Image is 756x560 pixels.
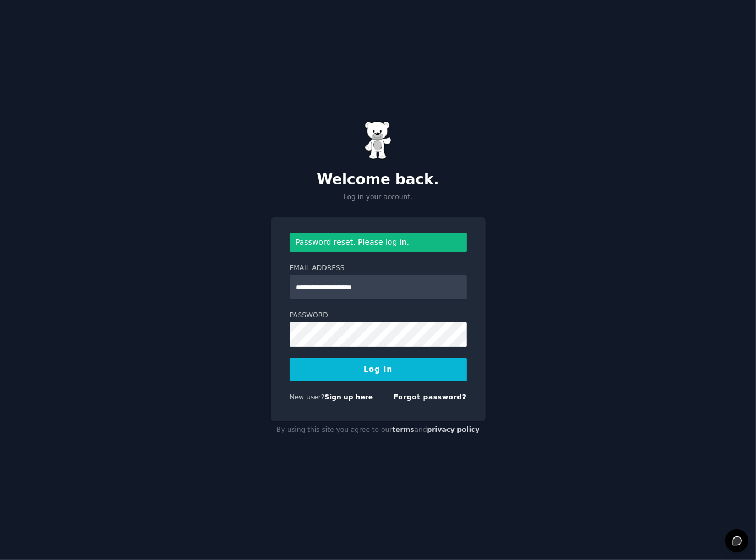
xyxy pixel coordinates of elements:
div: By using this site you agree to our and [271,421,486,439]
img: Gummy Bear [365,121,392,160]
button: Log In [290,358,467,381]
p: Log in your account. [271,193,486,202]
label: Email Address [290,263,467,273]
h2: Welcome back. [271,171,486,189]
a: Forgot password? [394,393,467,401]
a: Sign up here [324,393,373,401]
span: New user? [290,393,325,401]
a: privacy policy [427,426,480,433]
a: terms [392,426,414,433]
div: Password reset. Please log in. [290,233,467,252]
label: Password [290,311,467,321]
